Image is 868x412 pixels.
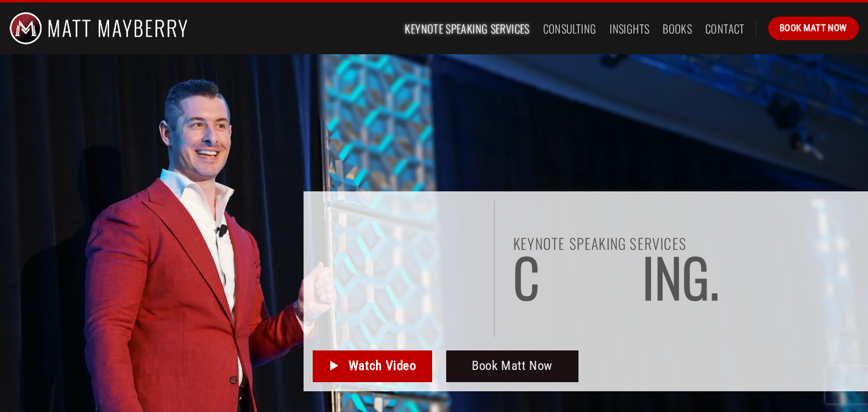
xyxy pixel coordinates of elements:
a: Book Matt Now [446,350,578,382]
span: Book Matt Now [472,356,553,376]
a: Consulting [543,18,597,40]
span: Book Matt Now [780,21,847,35]
a: Books [663,18,692,40]
a: Book Matt Now [768,16,859,40]
img: Matt Mayberry [9,2,188,54]
span: Watch Video [349,356,416,376]
a: Contact [705,18,745,40]
a: Watch Video [313,350,432,382]
h1: Keynote Speaking Services [513,236,859,250]
a: Keynote Speaking Services [405,18,529,40]
a: Insights [610,18,649,40]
